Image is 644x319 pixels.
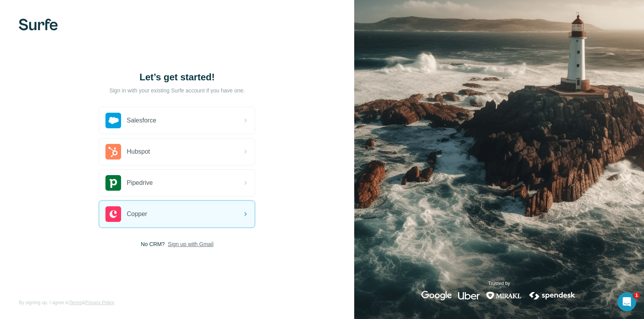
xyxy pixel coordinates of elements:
[19,19,58,30] img: Surfe's logo
[617,292,636,311] iframe: Intercom live chat
[486,291,522,300] img: mirakl's logo
[69,300,82,305] a: Terms
[127,209,147,219] span: Copper
[85,300,114,305] a: Privacy Policy
[127,147,150,156] span: Hubspot
[105,144,121,159] img: hubspot's logo
[99,71,255,83] h1: Let’s get started!
[105,206,121,222] img: copper's logo
[127,116,156,125] span: Salesforce
[168,240,214,248] button: Sign up with Gmail
[141,240,164,248] span: No CRM?
[633,292,640,299] span: 1
[105,113,121,128] img: salesforce's logo
[458,291,480,300] img: uber's logo
[19,299,114,306] span: By signing up, I agree to &
[528,291,576,300] img: spendesk's logo
[105,175,121,191] img: pipedrive's logo
[127,178,153,188] span: Pipedrive
[421,291,452,300] img: google's logo
[488,280,510,287] p: Trusted by
[109,87,245,94] p: Sign in with your existing Surfe account if you have one.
